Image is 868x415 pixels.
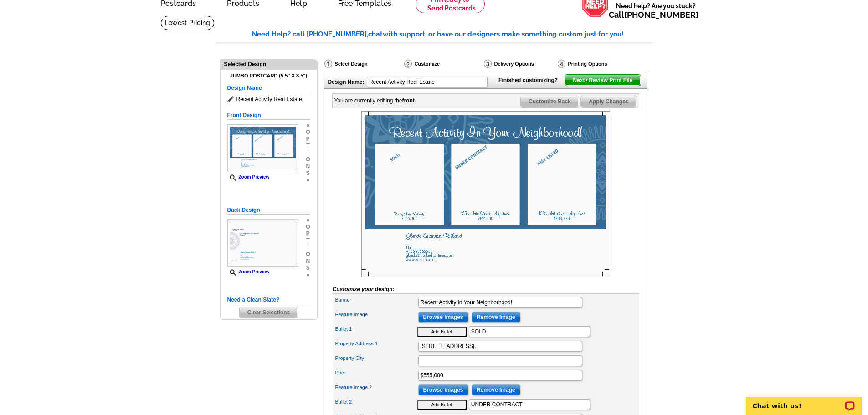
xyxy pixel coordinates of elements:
a: Zoom Preview [227,174,270,179]
span: n [306,163,310,170]
div: Delivery Options [483,59,557,68]
span: Need help? Are you stuck? [609,1,703,20]
button: Add Bullet [417,327,467,337]
span: chat [368,30,383,38]
span: i [306,244,310,251]
h5: Back Design [227,206,310,215]
input: Remove Image [472,384,520,395]
label: Property City [335,354,417,362]
img: Z18877330_00001_2.jpg [227,219,298,267]
span: p [306,231,310,237]
span: t [306,237,310,244]
a: [PHONE_NUMBER] [624,10,699,20]
label: Feature Image [335,311,417,318]
input: Remove Image [472,312,520,323]
strong: Design Name: [328,79,365,85]
div: Select Design [324,59,403,71]
span: s [306,170,310,177]
div: Selected Design [221,60,317,68]
i: Customize your design: [333,286,395,292]
strong: Finished customizing? [498,77,563,83]
span: t [306,143,310,149]
a: Zoom Preview [227,269,270,274]
span: Call [609,10,699,20]
b: front [402,97,415,104]
span: » [306,177,310,184]
img: Z18877330_00001_1.jpg [361,111,610,277]
img: Delivery Options [484,60,492,68]
span: Clear Selections [240,307,298,318]
span: Recent Activity Real Estate [227,95,310,104]
span: o [306,156,310,163]
button: Add Bullet [417,400,467,410]
span: o [306,129,310,136]
span: p [306,136,310,143]
h4: Jumbo Postcard (5.5" x 8.5") [227,73,310,79]
div: Customize [403,59,483,71]
img: Z18877330_00001_1.jpg [227,124,298,173]
span: » [306,272,310,278]
span: o [306,224,310,231]
h5: Front Design [227,111,310,120]
label: Bullet 1 [335,325,417,333]
img: Select Design [324,60,332,68]
span: » [306,217,310,224]
h5: Design Name [227,84,310,92]
img: Printing Options & Summary [558,60,565,68]
label: Banner [335,296,417,304]
span: n [306,258,310,265]
img: button-next-arrow-white.png [585,78,589,82]
span: Apply Changes [581,96,636,107]
img: Customize [404,60,412,68]
iframe: LiveChat chat widget [740,386,868,415]
span: i [306,149,310,156]
div: You are currently editing the . [334,97,416,105]
span: » [306,122,310,129]
label: Price [335,369,417,377]
span: Customize Back [521,96,579,107]
span: Next Review Print File [565,75,640,86]
div: Need Help? call [PHONE_NUMBER], with support, or have our designers make something custom just fo... [252,29,653,40]
input: Browse Images [418,312,468,323]
input: Browse Images [418,384,468,395]
span: s [306,265,310,272]
span: o [306,251,310,258]
div: Printing Options [557,59,638,68]
label: Feature Image 2 [335,384,417,391]
label: Property Address 1 [335,340,417,348]
h5: Need a Clean Slate? [227,296,310,304]
label: Bullet 2 [335,398,417,406]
